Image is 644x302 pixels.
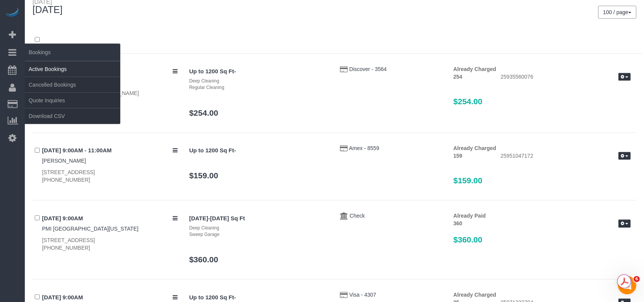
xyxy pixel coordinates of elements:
[189,147,328,154] h4: Up to 1200 Sq Ft-
[349,292,376,298] a: Visa - 4307
[453,220,462,226] strong: 360
[189,108,218,117] a: $254.00
[25,44,120,61] span: Bookings
[189,78,328,84] div: Deep Cleaning
[42,236,178,252] div: [STREET_ADDRESS] [PHONE_NUMBER]
[25,108,120,124] a: Download CSV
[349,145,379,151] a: Amex - 8559
[453,145,496,151] strong: Already Charged
[25,93,120,108] a: Quote Inquiries
[189,68,328,75] h4: Up to 1200 Sq Ft-
[189,215,328,222] h4: [DATE]-[DATE] Sq Ft
[453,74,462,80] strong: 254
[453,292,496,298] strong: Already Charged
[599,6,636,19] nav: Pagination navigation
[42,168,178,184] div: [STREET_ADDRESS] [PHONE_NUMBER]
[495,73,636,82] div: 25935560076
[453,97,482,106] span: $254.00
[42,158,86,164] a: [PERSON_NAME]
[25,61,120,124] ul: Bookings
[189,294,328,301] h4: Up to 1200 Sq Ft-
[349,66,387,72] a: Discover - 3564
[189,84,328,91] div: Regular Cleaning
[42,215,178,222] h4: [DATE] 9:00AM
[598,6,636,19] button: 100 / page
[42,147,178,154] h4: [DATE] 9:00AM - 11:00AM
[453,153,462,159] strong: 159
[453,213,486,219] strong: Already Paid
[189,171,218,180] a: $159.00
[25,61,120,77] a: Active Bookings
[495,152,636,161] div: 25951047172
[189,225,328,231] div: Deep Cleaning
[453,176,482,185] span: $159.00
[453,235,631,244] h3: $360.00
[42,226,139,232] a: PMI [GEOGRAPHIC_DATA][US_STATE]
[42,294,178,301] h4: [DATE] 9:00AM
[189,231,328,238] div: Sweep Garage
[189,255,218,264] a: $360.00
[350,213,365,219] a: Check
[453,66,496,72] strong: Already Charged
[5,8,20,18] img: Automaid Logo
[25,77,120,92] a: Cancelled Bookings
